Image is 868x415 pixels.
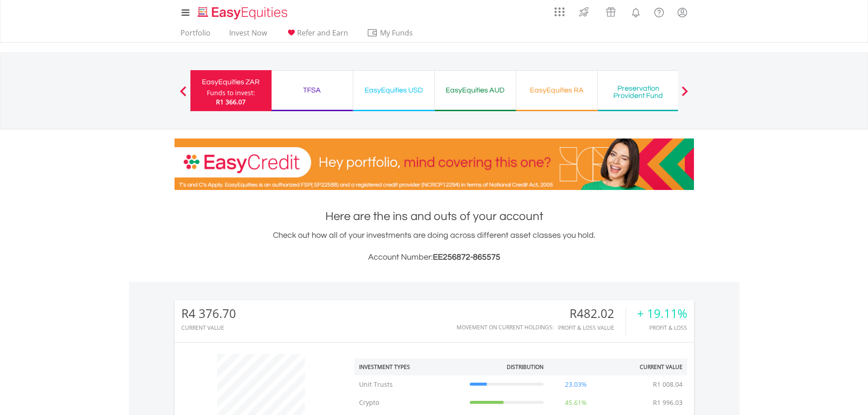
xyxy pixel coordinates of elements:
[604,359,687,375] th: Current Value
[354,394,465,412] td: Crypto
[558,307,626,320] div: R482.02
[548,375,604,394] td: 23.03%
[367,27,426,39] span: My Funds
[226,28,271,42] a: Invest Now
[196,76,266,88] div: EasyEquities ZAR
[175,208,694,225] h1: Here are the ins and outs of your account
[175,251,694,264] h3: Account Number:
[354,375,465,394] td: Unit Trusts
[181,325,236,331] div: CURRENT VALUE
[354,359,465,375] th: Investment Types
[359,84,429,97] div: EasyEquities USD
[507,363,544,371] div: Distribution
[603,85,673,99] div: Preservation Provident Fund
[648,394,687,412] td: R1 996.03
[174,91,192,100] button: Previous
[671,2,694,22] a: My Profile
[196,5,291,20] img: EasyEquities_Logo.png
[637,325,687,331] div: Profit & Loss
[624,2,647,20] a: Notifications
[207,88,255,97] div: Funds to invest:
[648,375,687,394] td: R1 008.04
[457,324,554,330] div: Movement on Current Holdings:
[440,84,510,97] div: EasyEquities AUD
[558,325,626,331] div: Profit & Loss Value
[637,307,687,320] div: + 19.11%
[555,7,565,17] img: grid-menu-icon.svg
[277,84,347,97] div: TFSA
[603,5,618,19] img: vouchers-v2.svg
[576,5,591,19] img: thrive-v2.svg
[177,28,214,42] a: Portfolio
[647,2,671,20] a: FAQ's and Support
[548,394,604,412] td: 45.61%
[181,307,236,320] div: R4 376.70
[297,28,348,38] span: Refer and Earn
[597,2,624,19] a: Vouchers
[433,253,500,261] span: EE256872-865575
[175,138,694,190] img: EasyCredit Promotion Banner
[282,28,352,42] a: Refer and Earn
[676,91,694,100] button: Next
[216,97,246,106] span: R1 366.07
[194,2,291,20] a: Home page
[522,84,592,97] div: EasyEquities RA
[549,2,570,17] a: AppsGrid
[175,229,694,264] div: Check out how all of your investments are doing across different asset classes you hold.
